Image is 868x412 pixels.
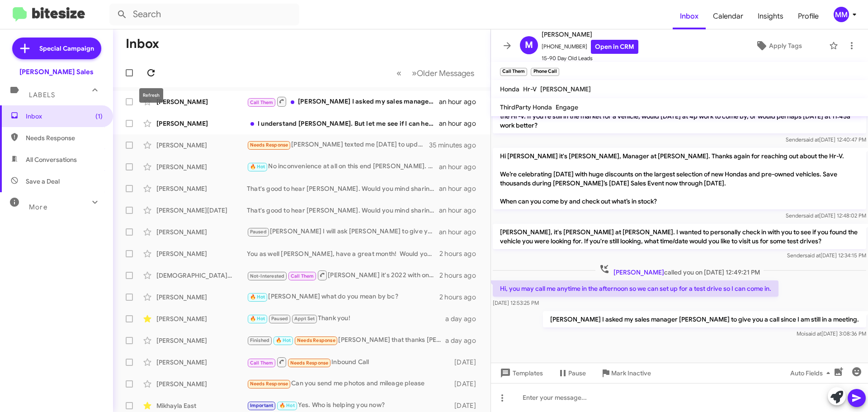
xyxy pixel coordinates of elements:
[247,227,439,237] div: [PERSON_NAME] I will ask [PERSON_NAME] to give you a call
[156,162,247,171] div: [PERSON_NAME]
[805,252,821,259] span: said at
[611,365,651,381] span: Mark Inactive
[786,212,866,219] span: Sender [DATE] 12:48:02 PM
[247,119,439,128] div: I understand [PERSON_NAME]. But let me see if I can help. First are you able to put more than 3k ...
[439,119,483,128] div: an hour ago
[247,206,439,215] div: That's good to hear [PERSON_NAME]. Would you mind sharing with me what stopped you from moving fo...
[439,184,483,193] div: an hour ago
[540,85,591,93] span: [PERSON_NAME]
[247,379,450,389] div: Can you send me photos and mileage please
[156,227,247,237] div: [PERSON_NAME]
[95,112,103,121] span: (1)
[593,365,658,381] button: Mark Inactive
[139,88,163,103] div: Refresh
[500,85,519,93] span: Honda
[439,97,483,106] div: an hour ago
[396,67,401,79] span: «
[247,96,439,107] div: [PERSON_NAME] I asked my sales manager [PERSON_NAME] to give you a call since I am still in a mee...
[250,142,288,148] span: Needs Response
[439,271,483,280] div: 2 hours ago
[250,99,274,105] span: Call Them
[673,3,706,29] a: Inbox
[250,294,265,300] span: 🔥 Hot
[531,68,559,76] small: Phone Call
[803,136,819,143] span: said at
[250,164,265,170] span: 🔥 Hot
[247,335,445,346] div: [PERSON_NAME] that thanks [PERSON_NAME].
[247,140,429,150] div: [PERSON_NAME] texted me [DATE] to update me on the situation but I decided to explore other options
[156,271,247,280] div: [DEMOGRAPHIC_DATA][PERSON_NAME]
[500,103,552,111] span: ThirdParty Honda
[450,358,483,367] div: [DATE]
[406,64,480,82] button: Next
[493,148,866,209] p: Hi [PERSON_NAME] it's [PERSON_NAME], Manager at [PERSON_NAME]. Thanks again for reaching out abou...
[250,360,274,366] span: Call Them
[706,3,750,29] a: Calendar
[156,358,247,367] div: [PERSON_NAME]
[250,403,274,408] span: Important
[156,314,247,323] div: [PERSON_NAME]
[595,264,764,277] span: called you on [DATE] 12:49:21 PM
[787,252,866,259] span: Sender [DATE] 12:34:15 PM
[417,68,474,78] span: Older Messages
[297,337,335,343] span: Needs Response
[834,7,849,22] div: MM
[543,311,866,327] p: [PERSON_NAME] I asked my sales manager [PERSON_NAME] to give you a call since I am still in a mee...
[39,44,94,53] span: Special Campaign
[445,314,483,323] div: a day ago
[613,268,664,276] span: [PERSON_NAME]
[791,3,826,29] a: Profile
[556,103,578,111] span: Engage
[19,67,94,76] div: [PERSON_NAME] Sales
[126,37,159,51] h1: Inbox
[247,400,450,411] div: Yes. Who is helping you now?
[523,85,537,93] span: Hr-V
[450,401,483,410] div: [DATE]
[412,67,417,79] span: »
[156,206,247,215] div: [PERSON_NAME][DATE]
[12,38,101,59] a: Special Campaign
[806,330,821,337] span: said at
[247,313,445,324] div: Thank you!
[491,365,550,381] button: Templates
[493,299,539,306] span: [DATE] 12:53:25 PM
[493,224,866,249] p: [PERSON_NAME], it's [PERSON_NAME] at [PERSON_NAME]. I wanted to personally check in with you to s...
[290,360,329,366] span: Needs Response
[271,316,288,322] span: Paused
[542,40,638,54] span: [PHONE_NUMBER]
[156,119,247,128] div: [PERSON_NAME]
[439,293,483,302] div: 2 hours ago
[156,97,247,106] div: [PERSON_NAME]
[156,401,247,410] div: Mikhayla East
[291,273,314,279] span: Call Them
[250,229,267,235] span: Paused
[439,162,483,171] div: an hour ago
[156,249,247,258] div: [PERSON_NAME]
[247,356,450,368] div: Inbound Call
[26,177,60,186] span: Save a Deal
[247,249,439,258] div: You as well [PERSON_NAME], have a great month! Would you mind telling me what stopping you from m...
[109,4,299,25] input: Search
[391,64,407,82] button: Previous
[542,29,638,40] span: [PERSON_NAME]
[250,381,288,387] span: Needs Response
[498,365,543,381] span: Templates
[803,212,819,219] span: said at
[445,336,483,345] div: a day ago
[294,316,315,322] span: Appt Set
[750,3,791,29] a: Insights
[790,365,834,381] span: Auto Fields
[26,155,77,164] span: All Conversations
[26,112,103,121] span: Inbox
[250,316,265,322] span: 🔥 Hot
[769,38,802,54] span: Apply Tags
[279,403,295,408] span: 🔥 Hot
[525,38,533,52] span: M
[26,133,103,142] span: Needs Response
[783,365,841,381] button: Auto Fields
[156,293,247,302] div: [PERSON_NAME]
